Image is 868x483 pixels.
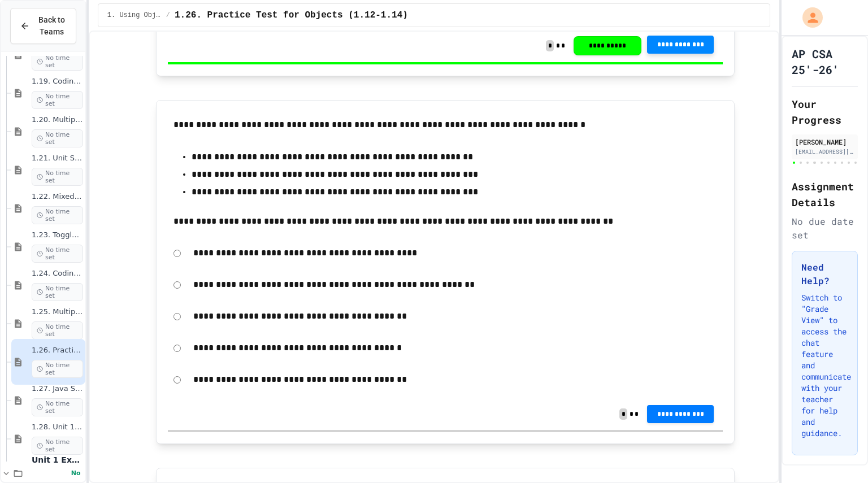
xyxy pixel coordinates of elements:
[32,77,83,86] span: 1.19. Coding Practice 1a (1.1-1.6)
[801,292,848,439] p: Switch to "Grade View" to access the chat feature and communicate with your teacher for help and ...
[32,154,83,163] span: 1.21. Unit Summary 1b (1.7-1.15)
[32,245,83,263] span: No time set
[32,455,83,465] span: Unit 1 Exercises
[32,129,83,147] span: No time set
[32,283,83,301] span: No time set
[792,215,858,242] div: No due date set
[37,14,67,38] span: Back to Teams
[32,230,83,240] span: 1.23. Toggle Mixed Up or Write Code Practice 1b (1.7-1.15)
[32,53,83,71] span: No time set
[792,96,858,128] h2: Your Progress
[32,398,83,416] span: No time set
[32,192,83,202] span: 1.22. Mixed Up Code Practice 1b (1.7-1.15)
[32,321,83,340] span: No time set
[32,346,83,355] span: 1.26. Practice Test for Objects (1.12-1.14)
[791,5,826,31] div: My Account
[175,8,408,22] span: 1.26. Practice Test for Objects (1.12-1.14)
[107,11,162,20] span: 1. Using Objects and Methods
[32,437,83,455] span: No time set
[32,91,83,109] span: No time set
[32,307,83,317] span: 1.25. Multiple Choice Exercises for Unit 1b (1.9-1.15)
[32,168,83,186] span: No time set
[801,260,848,288] h3: Need Help?
[795,147,854,156] div: [EMAIL_ADDRESS][DOMAIN_NAME]
[32,269,83,279] span: 1.24. Coding Practice 1b (1.7-1.15)
[32,115,83,125] span: 1.20. Multiple Choice Exercises for Unit 1a (1.1-1.6)
[10,8,76,44] button: Back to Teams
[32,360,83,378] span: No time set
[792,179,858,210] h2: Assignment Details
[32,423,83,432] span: 1.28. Unit 1 Free Response Question (FRQ) Practice
[792,46,858,77] h1: AP CSA 25'-26'
[32,384,83,394] span: 1.27. Java Swing GUIs (optional)
[166,11,170,20] span: /
[795,137,854,147] div: [PERSON_NAME]
[32,206,83,224] span: No time set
